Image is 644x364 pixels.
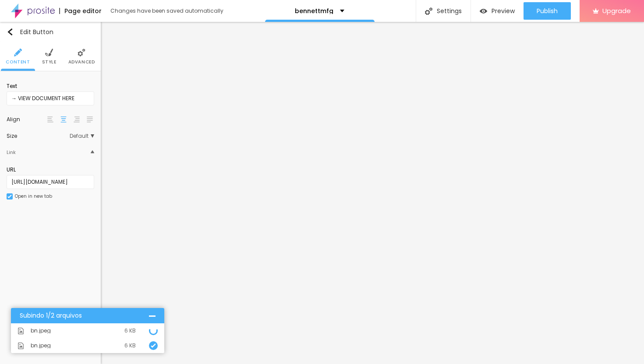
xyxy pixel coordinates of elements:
[74,116,80,122] img: paragraph-right-align.svg
[87,116,93,122] img: paragraph-justified-align.svg
[7,194,12,199] img: Icone
[18,343,24,349] img: Icone
[101,22,644,364] iframe: Editor
[14,49,22,56] img: Icone
[7,143,94,161] div: IconeLink
[70,133,94,139] span: Default
[7,133,70,139] div: Size
[537,7,558,14] span: Publish
[6,60,30,64] span: Content
[151,343,156,348] img: Icone
[60,116,67,122] img: paragraph-center-align.svg
[42,60,57,64] span: Style
[91,150,94,154] img: Icone
[7,166,94,174] div: URL
[425,7,432,15] img: Icone
[7,147,16,157] div: Link
[124,328,136,333] div: 6 KB
[7,82,94,90] div: Text
[480,7,487,15] img: view-1.svg
[68,60,95,64] span: Advanced
[110,8,223,14] div: Changes have been saved automatically
[124,343,136,348] div: 6 KB
[59,8,102,14] div: Page editor
[7,28,53,35] div: Edit Button
[47,116,53,122] img: paragraph-left-align.svg
[524,2,571,20] button: Publish
[7,117,46,122] div: Align
[7,28,14,35] img: Icone
[471,2,524,20] button: Preview
[295,8,333,14] p: bennettmfg
[31,343,51,348] span: bn.jpeg
[492,7,515,14] span: Preview
[78,49,85,56] img: Icone
[15,194,52,199] div: Open in new tab
[45,49,53,56] img: Icone
[602,7,631,14] span: Upgrade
